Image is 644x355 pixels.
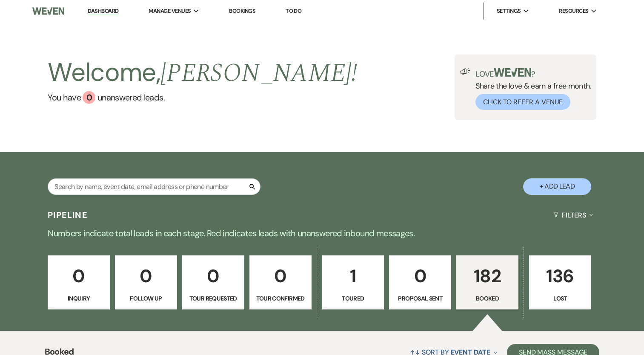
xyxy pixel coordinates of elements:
[460,68,470,75] img: loud-speaker-illustration.svg
[229,7,255,14] a: Bookings
[149,7,191,15] span: Manage Venues
[32,2,64,20] img: Weven Logo
[83,91,95,104] div: 0
[497,7,521,15] span: Settings
[53,294,104,303] p: Inquiry
[535,294,586,303] p: Lost
[120,262,172,290] p: 0
[470,68,591,110] div: Share the love & earn a free month.
[182,255,244,310] a: 0Tour Requested
[115,255,177,310] a: 0Follow Up
[462,262,513,290] p: 182
[559,7,588,15] span: Resources
[395,262,446,290] p: 0
[395,294,446,303] p: Proposal Sent
[389,255,451,310] a: 0Proposal Sent
[48,178,260,195] input: Search by name, event date, email address or phone number
[48,91,357,104] a: You have 0 unanswered leads.
[48,54,357,91] h2: Welcome,
[53,262,104,290] p: 0
[462,294,513,303] p: Booked
[255,294,306,303] p: Tour Confirmed
[286,7,301,14] a: To Do
[523,178,591,195] button: + Add Lead
[475,68,591,78] p: Love ?
[16,226,629,240] p: Numbers indicate total leads in each stage. Red indicates leads with unanswered inbound messages.
[48,255,110,310] a: 0Inquiry
[255,262,306,290] p: 0
[535,262,586,290] p: 136
[328,262,379,290] p: 1
[328,294,379,303] p: Toured
[249,255,312,310] a: 0Tour Confirmed
[456,255,518,310] a: 182Booked
[120,294,172,303] p: Follow Up
[494,68,532,77] img: weven-logo-green.svg
[529,255,591,310] a: 136Lost
[160,54,357,93] span: [PERSON_NAME] !
[188,262,239,290] p: 0
[88,7,118,15] a: Dashboard
[188,294,239,303] p: Tour Requested
[475,94,570,110] button: Click to Refer a Venue
[322,255,384,310] a: 1Toured
[48,209,88,221] h3: Pipeline
[550,204,596,226] button: Filters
